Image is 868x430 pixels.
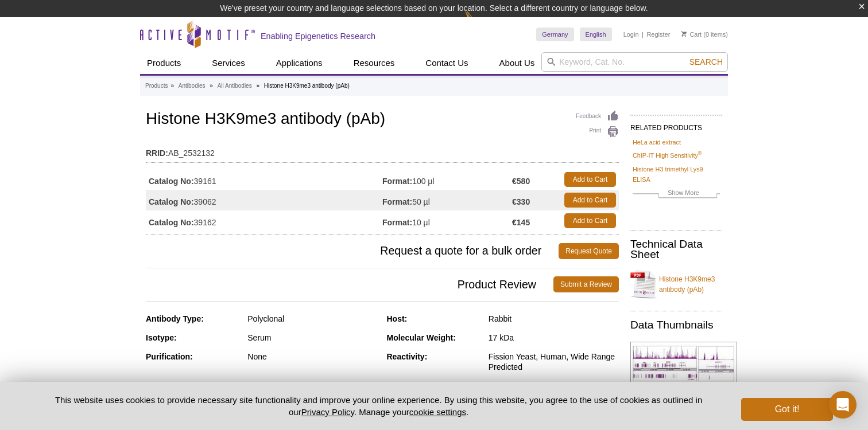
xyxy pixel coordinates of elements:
img: Histone H3K9me3 antibody tested by ChIP-Seq. [630,342,737,386]
a: English [580,28,612,41]
strong: Catalog No: [149,176,194,186]
a: Histone H3K9me3 antibody (pAb) [630,267,722,302]
div: Fission Yeast, Human, Wide Range Predicted [489,351,619,372]
a: Print [576,126,619,138]
strong: Purification: [146,352,193,361]
td: AB_2532132 [146,141,619,159]
li: Histone H3K9me3 antibody (pAb) [264,83,350,89]
a: About Us [493,52,542,74]
a: Feedback [576,110,619,123]
td: 39162 [146,210,382,231]
a: Show More [633,187,720,201]
h2: Data Thumbnails [630,320,722,330]
a: Applications [269,52,330,74]
img: Change Here [464,9,495,36]
strong: €145 [512,217,530,228]
a: Germany [536,28,573,41]
div: Rabbit [489,314,619,324]
a: Add to Cart [564,213,616,228]
sup: ® [698,151,702,157]
strong: Catalog No: [149,197,194,207]
td: 100 µl [382,169,512,190]
strong: Reactivity: [387,352,428,361]
strong: Catalog No: [149,217,194,228]
button: Got it! [741,398,833,421]
li: » [256,83,259,89]
strong: €330 [512,197,530,207]
strong: Format: [382,176,412,186]
a: Register [646,30,670,38]
h2: Technical Data Sheet [630,239,722,260]
li: » [170,83,174,89]
span: Search [689,57,723,67]
div: Serum [247,333,378,343]
li: » [210,83,213,89]
a: Contact Us [418,52,475,74]
a: Submit a Review [553,276,619,292]
span: Product Review [146,276,553,292]
a: Add to Cart [564,172,616,187]
td: 10 µl [382,210,512,231]
li: (0 items) [681,28,728,41]
strong: €580 [512,176,530,186]
a: Privacy Policy [301,407,354,417]
p: This website uses cookies to provide necessary site functionality and improve your online experie... [35,394,722,418]
div: None [247,351,378,362]
a: Products [145,81,168,91]
a: Cart [681,30,702,38]
div: Polyclonal [247,314,378,324]
a: HeLa acid extract [633,137,681,147]
a: Antibodies [179,81,206,91]
a: Add to Cart [564,193,616,208]
strong: Host: [387,314,408,323]
li: | [642,28,644,41]
a: Services [205,52,252,74]
td: 39062 [146,190,382,210]
strong: Format: [382,197,412,207]
a: Resources [347,52,402,74]
a: Login [623,30,639,38]
input: Keyword, Cat. No. [541,52,728,72]
img: Your Cart [681,31,687,37]
td: 50 µl [382,190,512,210]
div: Open Intercom Messenger [829,391,857,419]
a: ChIP-IT High Sensitivity® [633,150,702,161]
button: cookie settings [409,407,466,417]
span: Request a quote for a bulk order [146,243,559,259]
a: Request Quote [559,243,619,259]
a: Products [140,52,188,74]
button: Search [686,57,726,67]
td: 39161 [146,169,382,190]
a: All Antibodies [218,81,252,91]
h1: Histone H3K9me3 antibody (pAb) [146,110,619,130]
div: 17 kDa [489,333,619,343]
strong: RRID: [146,148,168,158]
strong: Format: [382,217,412,228]
strong: Isotype: [146,333,177,342]
h2: RELATED PRODUCTS [630,115,722,135]
strong: Molecular Weight: [387,333,456,342]
a: Histone H3 trimethyl Lys9 ELISA [633,164,720,185]
h2: Enabling Epigenetics Research [261,31,375,41]
strong: Antibody Type: [146,314,204,323]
